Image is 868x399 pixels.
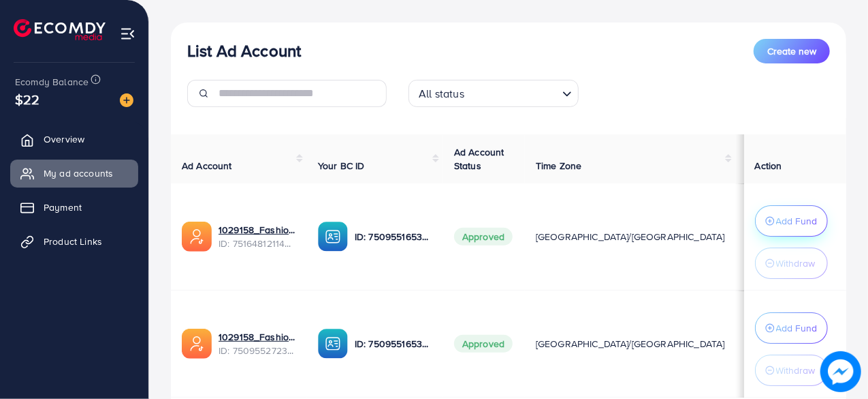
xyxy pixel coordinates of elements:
[454,145,504,173] span: Ad Account Status
[776,362,816,379] p: Withdraw
[776,320,818,336] p: Add Fund
[820,351,861,392] img: image
[182,329,212,359] img: ic-ads-acc.e4c84228.svg
[468,81,557,104] input: Search for option
[416,84,467,104] span: All status
[755,159,782,173] span: Action
[44,132,84,146] span: Overview
[536,159,581,173] span: Time Zone
[755,355,828,386] button: Withdraw
[755,312,828,344] button: Add Fund
[219,223,296,251] div: <span class='underline'>1029158_Fashion Glam New_1750067246612</span></br>7516481211431354376
[776,255,816,271] p: Withdraw
[754,39,830,63] button: Create new
[755,248,828,279] button: Withdraw
[10,194,138,221] a: Payment
[10,160,138,187] a: My ad accounts
[219,223,296,237] a: 1029158_Fashion Glam New_1750067246612
[318,222,348,252] img: ic-ba-acc.ded83a64.svg
[454,228,513,246] span: Approved
[219,330,296,358] div: <span class='underline'>1029158_FashionGlam_1748454372363</span></br>7509552723218546706
[408,80,579,107] div: Search for option
[15,75,89,89] span: Ecomdy Balance
[536,337,725,351] span: [GEOGRAPHIC_DATA]/[GEOGRAPHIC_DATA]
[10,228,138,255] a: Product Links
[767,44,816,58] span: Create new
[182,222,212,252] img: ic-ads-acc.e4c84228.svg
[776,213,818,229] p: Add Fund
[219,237,296,250] span: ID: 7516481211431354376
[120,26,135,42] img: menu
[15,89,39,109] span: $22
[536,230,725,243] span: [GEOGRAPHIC_DATA]/[GEOGRAPHIC_DATA]
[755,205,828,237] button: Add Fund
[355,336,432,352] p: ID: 7509551653524373511
[318,329,348,359] img: ic-ba-acc.ded83a64.svg
[355,228,432,245] p: ID: 7509551653524373511
[120,93,133,107] img: image
[10,125,138,153] a: Overview
[44,166,113,180] span: My ad accounts
[44,201,82,214] span: Payment
[14,19,106,40] img: logo
[187,41,301,61] h3: List Ad Account
[44,235,102,248] span: Product Links
[318,159,365,173] span: Your BC ID
[182,159,232,173] span: Ad Account
[219,344,296,357] span: ID: 7509552723218546706
[454,335,513,353] span: Approved
[219,330,296,344] a: 1029158_FashionGlam_1748454372363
